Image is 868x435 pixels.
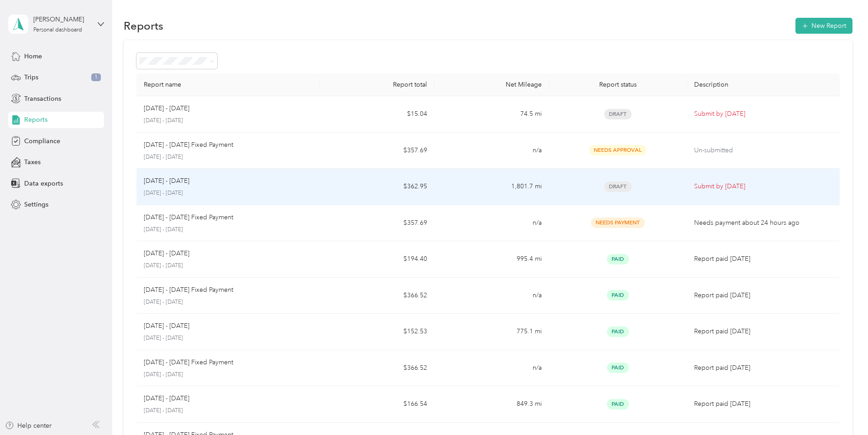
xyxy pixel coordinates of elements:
p: Submit by [DATE] [694,181,832,192]
td: 74.5 mi [434,96,549,133]
td: n/a [434,133,549,169]
span: Reports [24,115,47,124]
button: Help center [5,421,52,430]
td: 995.4 mi [434,241,549,278]
td: $166.54 [320,386,434,423]
p: Un-submitted [694,145,832,155]
p: [DATE] - [DATE] [144,321,189,331]
th: Report total [320,73,434,96]
span: Data exports [24,179,63,188]
p: [DATE] - [DATE] [144,104,189,114]
p: Report paid [DATE] [694,254,832,264]
p: [DATE] - [DATE] [144,298,313,306]
span: Taxes [24,157,41,167]
span: Home [24,52,42,61]
td: n/a [434,350,549,387]
td: $194.40 [320,241,434,278]
div: Report status [556,81,679,88]
td: n/a [434,278,549,314]
button: New Report [795,18,852,34]
span: Paid [607,362,629,373]
th: Description [687,73,840,96]
p: [DATE] - [DATE] [144,407,313,415]
span: Paid [607,290,629,300]
td: 849.3 mi [434,386,549,423]
p: [DATE] - [DATE] [144,249,189,259]
p: [DATE] - [DATE] [144,176,189,186]
div: Personal dashboard [33,27,82,33]
span: Draft [604,181,632,192]
td: $357.69 [320,205,434,242]
span: Transactions [24,94,61,104]
th: Net Mileage [434,73,549,96]
th: Report name [136,73,320,96]
h1: Reports [124,21,163,31]
p: Report paid [DATE] [694,290,832,300]
p: [DATE] - [DATE] Fixed Payment [144,357,233,368]
p: [DATE] - [DATE] Fixed Payment [144,140,233,150]
td: $357.69 [320,133,434,169]
td: $15.04 [320,96,434,133]
span: Trips [24,72,38,82]
p: [DATE] - [DATE] [144,117,313,125]
p: [DATE] - [DATE] [144,262,313,270]
span: Compliance [24,136,60,146]
td: 775.1 mi [434,314,549,350]
td: $366.52 [320,278,434,314]
span: Paid [607,254,629,264]
p: Report paid [DATE] [694,399,832,409]
p: [DATE] - [DATE] [144,189,313,197]
p: [DATE] - [DATE] Fixed Payment [144,285,233,295]
p: Report paid [DATE] [694,326,832,337]
span: Paid [607,326,629,337]
p: Needs payment about 24 hours ago [694,218,832,228]
p: [DATE] - [DATE] [144,394,189,404]
span: 1 [91,73,101,82]
p: Submit by [DATE] [694,109,832,119]
p: [DATE] - [DATE] [144,153,313,161]
span: Needs Payment [591,217,645,228]
div: [PERSON_NAME] [33,15,90,24]
td: $366.52 [320,350,434,387]
p: Report paid [DATE] [694,363,832,373]
td: $362.95 [320,169,434,205]
p: [DATE] - [DATE] Fixed Payment [144,212,233,223]
span: Needs Approval [589,145,647,155]
span: Draft [604,109,632,119]
td: n/a [434,205,549,242]
iframe: Everlance-gr Chat Button Frame [817,384,868,435]
p: [DATE] - [DATE] [144,371,313,379]
span: Paid [607,399,629,409]
span: Settings [24,200,48,209]
td: $152.53 [320,314,434,350]
p: [DATE] - [DATE] [144,334,313,342]
p: [DATE] - [DATE] [144,226,313,234]
td: 1,801.7 mi [434,169,549,205]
